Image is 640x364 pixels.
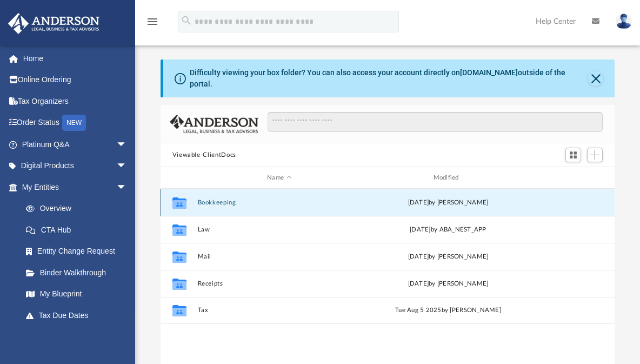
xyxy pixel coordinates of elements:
a: My Blueprint [15,283,138,305]
a: Order StatusNEW [8,112,143,134]
div: [DATE] by [PERSON_NAME] [366,198,530,208]
a: [DOMAIN_NAME] [460,68,518,77]
div: id [165,173,192,183]
button: Receipts [197,280,361,287]
i: search [181,15,192,27]
button: Tax [197,307,361,314]
a: Platinum Q&Aarrow_drop_down [8,134,143,155]
a: Tax Due Dates [15,305,143,326]
a: Binder Walkthrough [15,262,143,283]
a: menu [146,21,159,28]
div: Name [197,173,361,183]
a: Tax Organizers [8,90,143,112]
span: arrow_drop_down [116,134,138,156]
a: My Entitiesarrow_drop_down [8,176,143,198]
input: Search files and folders [268,112,603,133]
button: Viewable-ClientDocs [172,150,236,160]
a: Overview [15,198,143,220]
a: My Anderson Teamarrow_drop_down [8,326,138,348]
img: User Pic [616,14,632,29]
img: Anderson Advisors Platinum Portal [5,13,103,34]
a: Online Ordering [8,69,143,91]
div: id [535,173,610,183]
button: Bookkeeping [197,199,361,206]
a: Home [8,48,143,69]
div: NEW [62,115,86,131]
button: Mail [197,253,361,260]
i: menu [146,15,159,28]
a: CTA Hub [15,219,143,241]
a: Entity Change Request [15,241,143,262]
a: Digital Productsarrow_drop_down [8,155,143,177]
div: [DATE] by [PERSON_NAME] [366,252,530,262]
button: Add [587,148,603,163]
button: Switch to Grid View [565,148,582,163]
div: Modified [366,173,530,183]
span: arrow_drop_down [116,176,138,198]
button: Law [197,226,361,233]
div: Difficulty viewing your box folder? You can also access your account directly on outside of the p... [190,67,589,90]
span: arrow_drop_down [116,326,138,348]
div: Tue Aug 5 2025 by [PERSON_NAME] [366,306,530,315]
span: arrow_drop_down [116,155,138,177]
div: [DATE] by ABA_NEST_APP [366,225,530,235]
div: [DATE] by [PERSON_NAME] [366,279,530,289]
button: Close [588,71,603,86]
